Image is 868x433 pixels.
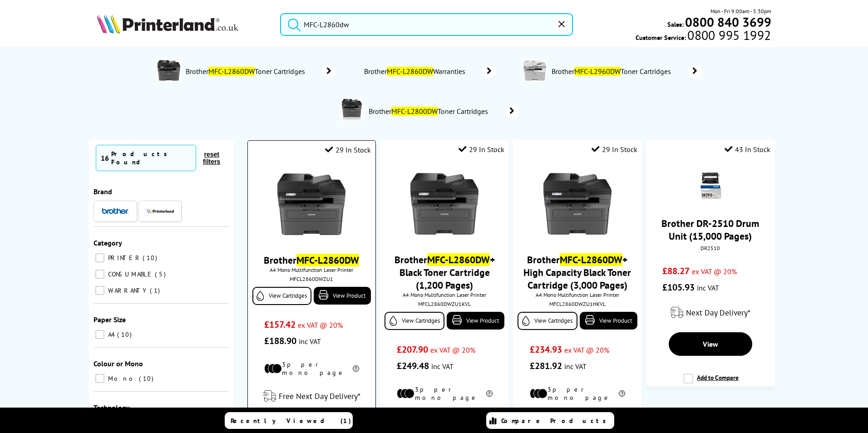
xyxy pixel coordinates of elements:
[296,254,359,266] mark: MFC-L2860DW
[325,145,371,154] div: 29 In Stock
[430,345,475,354] span: ex VAT @ 20%
[279,391,360,401] span: Free Next Day Delivery*
[97,14,238,34] img: Printerland Logo
[636,31,771,42] span: Customer Service:
[139,374,156,383] span: 10
[94,187,112,196] span: Brand
[363,65,496,78] a: BrotherMFC-L2860DWWarranties
[95,270,104,279] input: CONSUMABLE 5
[518,291,637,298] span: A4 Mono Multifunction Laser Printer
[264,360,359,377] li: 3p per mono page
[551,67,675,76] span: Brother Toner Cartridges
[520,300,635,307] div: MFCL2860DWZU1HKVL
[94,359,143,368] span: Colour or Mono
[106,254,142,262] span: PRINTER
[150,286,162,295] span: 1
[523,59,546,82] img: brother-mfc-l2960dw-deptimage.jpg
[385,291,504,298] span: A4 Mono Multifunction Laser Printer
[299,337,321,346] span: inc VAT
[94,238,122,247] span: Category
[725,145,770,154] div: 43 In Stock
[208,67,255,76] mark: MFC-L2860DW
[106,330,116,339] span: A4
[653,245,768,251] div: DR2510
[683,374,739,391] label: Add to Compare
[385,312,444,330] a: View Cartridges
[501,417,611,425] span: Compare Products
[280,13,573,36] input: Search product or brand
[459,145,504,154] div: 29 In Stock
[158,59,180,82] img: MFC-L2860DW-deptimage.jpg
[661,217,759,242] a: Brother DR-2510 Drum Unit (15,000 Pages)
[580,312,637,330] a: View Product
[155,270,168,278] span: 5
[391,107,438,116] mark: MFC-L2800DW
[106,374,138,383] span: Mono
[143,254,159,262] span: 10
[684,18,771,26] a: 0800 840 3699
[523,253,631,291] a: BrotherMFC-L2860DW+ High Capacity Black Toner Cartridge (3,000 Pages)
[486,412,614,429] a: Compare Products
[252,287,311,305] a: View Cartridges
[530,344,562,355] span: £234.93
[431,362,454,371] span: inc VAT
[387,67,433,76] mark: MFC-L2860DW
[102,208,129,214] img: Brother
[252,266,371,273] span: A4 Mono Multifunction Laser Printer
[264,319,296,330] span: £157.42
[106,286,149,295] span: WARRANTY
[95,253,104,262] input: PRINTER 10
[518,312,577,330] a: View Cartridges
[564,362,587,371] span: inc VAT
[710,7,771,15] span: Mon - Fri 9:00am - 5:30pm
[363,67,469,76] span: Brother Warranties
[185,59,336,84] a: BrotherMFC-L2860DWToner Cartridges
[662,281,695,293] span: £105.93
[95,330,104,339] input: A4 10
[94,315,126,324] span: Paper Size
[397,385,493,402] li: 3p per mono page
[543,170,612,238] img: brother-MFC-L2860DW-front-small.jpg
[692,267,737,276] span: ex VAT @ 20%
[592,145,637,154] div: 29 In Stock
[314,287,371,305] a: View Product
[703,340,718,349] span: View
[651,300,770,325] div: modal_delivery
[117,330,134,339] span: 10
[530,385,626,402] li: 3p per mono page
[685,14,771,30] b: 0800 840 3699
[427,253,490,266] mark: MFC-L2860DW
[255,276,369,282] div: MFCL2860DWZU1
[397,360,429,372] span: £249.48
[106,270,154,278] span: CONSUMABLE
[94,403,130,412] span: Technology
[686,31,771,39] span: 0800 995 1992
[95,374,104,383] input: Mono 10
[397,344,428,355] span: £207.90
[225,412,353,429] a: Recently Viewed (1)
[410,170,478,238] img: brother-MFC-L2860DW-front-small.jpg
[264,335,296,347] span: £188.90
[196,150,227,166] button: reset filters
[147,209,174,213] img: Printerland
[697,283,719,292] span: inc VAT
[387,300,502,307] div: MFCL2860DWZU1KVL
[111,150,191,166] div: Products Found
[368,107,492,116] span: Brother Toner Cartridges
[695,170,726,202] img: brother-DR2510-carton-small.png
[340,99,363,122] img: MFC-L2800DW-deptimage.jpg
[564,345,609,354] span: ex VAT @ 20%
[298,320,343,330] span: ex VAT @ 20%
[560,253,622,266] mark: MFC-L2860DW
[231,417,351,425] span: Recently Viewed (1)
[551,59,702,84] a: BrotherMFC-L2960DWToner Cartridges
[530,360,562,372] span: £281.92
[277,170,345,238] img: brother-MFC-L2860DW-front-small.jpg
[97,14,269,35] a: Printerland Logo
[185,67,309,76] span: Brother Toner Cartridges
[686,307,750,318] span: Next Day Delivery*
[395,253,495,291] a: BrotherMFC-L2860DW+ Black Toner Cartridge (1,200 Pages)
[252,384,371,409] div: modal_delivery
[574,67,621,76] mark: MFC-L2960DW
[447,312,504,330] a: View Product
